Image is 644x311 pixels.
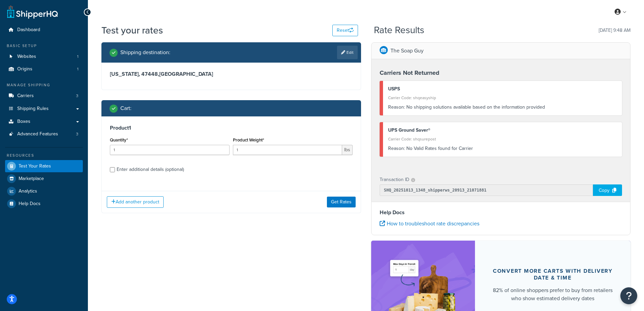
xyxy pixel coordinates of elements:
[19,163,51,169] span: Test Your Rates
[110,125,353,131] h3: Product 1
[120,49,170,55] h2: Shipping destination :
[342,145,353,155] span: lbs
[117,165,184,174] div: Enter additional details (optional)
[380,208,622,217] h4: Help Docs
[5,198,83,210] a: Help Docs
[110,71,353,77] h3: [US_STATE], 47448 , [GEOGRAPHIC_DATA]
[620,287,637,304] button: Open Resource Center
[77,54,78,60] span: 1
[5,173,83,185] a: Marketplace
[388,145,405,152] span: Reason:
[17,131,58,137] span: Advanced Features
[76,93,78,99] span: 3
[17,119,30,125] span: Boxes
[491,286,615,303] div: 82% of online shoppers prefer to buy from retailers who show estimated delivery dates
[491,268,615,281] div: Convert more carts with delivery date & time
[233,137,264,142] label: Product Weight*
[5,63,83,75] li: Origins
[17,93,34,99] span: Carriers
[17,106,49,112] span: Shipping Rules
[5,128,83,140] a: Advanced Features3
[327,197,356,207] button: Get Rates
[388,103,617,112] div: No shipping solutions available based on the information provided
[5,90,83,102] a: Carriers3
[5,82,83,88] div: Manage Shipping
[5,153,83,158] div: Resources
[332,25,358,36] button: Reset
[388,84,617,94] div: USPS
[5,50,83,63] li: Websites
[5,103,83,115] a: Shipping Rules
[380,175,409,184] p: Transaction ID
[5,63,83,75] a: Origins1
[107,196,164,208] button: Add another product
[19,201,41,207] span: Help Docs
[5,185,83,197] a: Analytics
[388,104,405,111] span: Reason:
[76,131,78,137] span: 3
[5,43,83,49] div: Basic Setup
[388,134,617,144] div: Carrier Code: shqsurepost
[110,167,115,172] input: Enter additional details (optional)
[5,50,83,63] a: Websites1
[233,145,342,155] input: 0.00
[17,66,32,72] span: Origins
[388,144,617,153] div: No Valid Rates found for Carrier
[5,90,83,102] li: Carriers
[593,184,622,196] div: Copy
[388,93,617,103] div: Carrier Code: shqeasyship
[110,137,128,142] label: Quantity*
[19,188,37,194] span: Analytics
[5,24,83,36] a: Dashboard
[77,66,78,72] span: 1
[5,128,83,140] li: Advanced Features
[101,24,163,37] h1: Test your rates
[19,176,44,182] span: Marketplace
[374,25,424,36] h2: Rate Results
[5,115,83,128] a: Boxes
[110,145,230,155] input: 0
[17,54,36,60] span: Websites
[380,220,479,227] a: How to troubleshoot rate discrepancies
[599,26,630,35] p: [DATE] 9:48 AM
[17,27,40,33] span: Dashboard
[5,160,83,172] a: Test Your Rates
[120,105,132,111] h2: Cart :
[390,46,424,55] p: The Soap Guy
[388,126,617,135] div: UPS Ground Saver®
[337,46,358,59] a: Edit
[380,68,439,77] strong: Carriers Not Returned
